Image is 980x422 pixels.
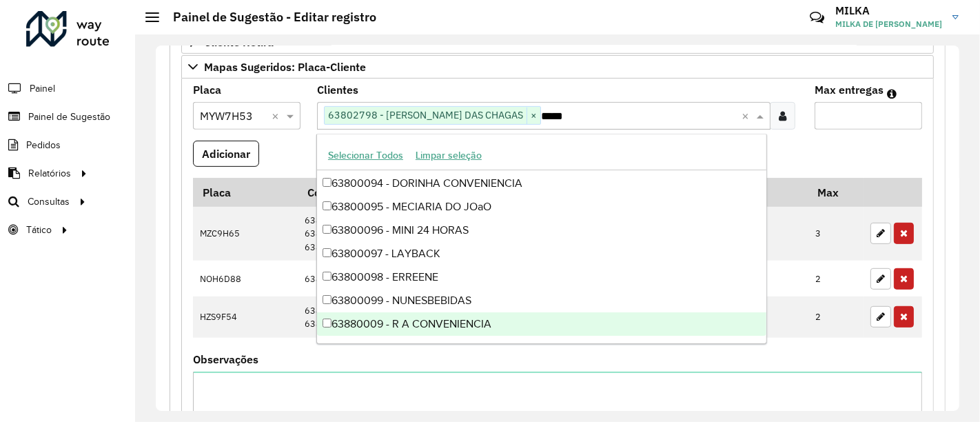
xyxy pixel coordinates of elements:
span: Clear all [272,108,283,124]
span: Cliente Retira [204,37,274,48]
span: Clear all [742,108,753,124]
td: 63861430 [298,261,555,297]
td: MZC9H65 [193,207,298,261]
button: Limpar seleção [409,145,488,166]
td: 3 [808,207,864,261]
td: 2 [808,297,864,337]
th: Código Cliente [298,178,555,207]
label: Max entregas [815,81,884,98]
span: MILKA DE [PERSON_NAME] [835,18,942,30]
td: NOH6D88 [193,261,298,297]
div: 63800099 - NUNESBEBIDAS [317,289,766,312]
span: Consultas [28,194,70,209]
span: × [527,108,540,124]
td: HZS9F54 [193,297,298,337]
td: 2 [808,261,864,297]
button: Selecionar Todos [322,145,409,166]
span: 63802798 - [PERSON_NAME] DAS CHAGAS [325,107,527,123]
td: 63802507 63857085 [298,297,555,337]
div: 63800098 - ERREENE [317,265,766,289]
th: Placa [193,178,298,207]
label: Observações [193,351,258,368]
span: Mapas Sugeridos: Placa-Cliente [204,61,366,72]
h2: Painel de Sugestão - Editar registro [159,10,376,25]
a: Mapas Sugeridos: Placa-Cliente [181,55,934,79]
div: 63880009 - R A CONVENIENCIA [317,312,766,336]
span: Painel de Sugestão [28,110,110,124]
div: 63800094 - DORINHA CONVENIENCIA [317,172,766,195]
label: Placa [193,81,221,98]
div: 63800095 - MECIARIA DO JOaO [317,195,766,219]
div: 63800097 - LAYBACK [317,242,766,265]
em: Máximo de clientes que serão colocados na mesma rota com os clientes informados [887,88,897,99]
span: Relatórios [28,166,71,181]
h3: MILKA [835,4,942,17]
td: 63800551 63802640 63868007 [298,207,555,261]
button: Adicionar [193,141,259,167]
span: Painel [30,81,55,96]
label: Clientes [317,81,358,98]
th: Max [808,178,864,207]
a: Contato Rápido [802,3,832,32]
span: Tático [26,223,52,237]
div: 63800096 - MINI 24 HORAS [317,219,766,242]
span: Pedidos [26,138,61,152]
ng-dropdown-panel: Options list [316,134,767,344]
